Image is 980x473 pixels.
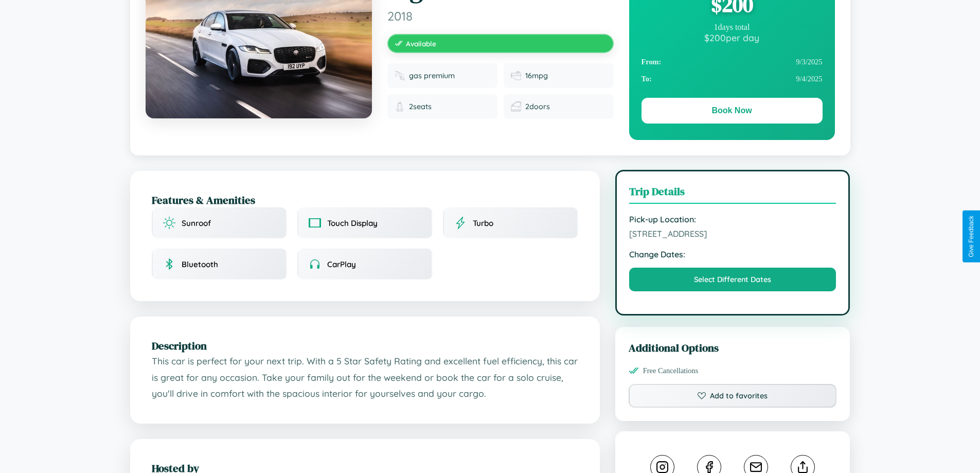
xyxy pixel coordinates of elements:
[525,102,550,111] span: 2 doors
[629,268,836,291] button: Select Different Dates
[642,32,823,43] div: $ 200 per day
[629,384,837,408] button: Add to favorites
[395,71,405,81] img: Fuel type
[409,102,432,111] span: 2 seats
[642,75,652,83] strong: To:
[968,216,975,257] div: Give Feedback
[387,8,614,24] span: 2018
[629,340,837,355] h3: Additional Options
[642,54,823,71] div: 9 / 3 / 2025
[642,58,662,66] strong: From:
[642,71,823,87] div: 9 / 4 / 2025
[629,214,836,224] strong: Pick-up Location:
[642,23,823,32] div: 1 days total
[473,218,493,228] span: Turbo
[511,71,521,81] img: Fuel efficiency
[395,101,405,112] img: Seats
[152,338,578,353] h2: Description
[629,249,836,259] strong: Change Dates:
[327,218,378,228] span: Touch Display
[629,229,836,239] span: [STREET_ADDRESS]
[327,259,356,269] span: CarPlay
[643,366,699,375] span: Free Cancellations
[152,353,578,402] p: This car is perfect for your next trip. With a 5 Star Safety Rating and excellent fuel efficiency...
[152,192,578,207] h2: Features & Amenities
[629,184,836,204] h3: Trip Details
[182,259,218,269] span: Bluetooth
[642,98,823,124] button: Book Now
[182,218,211,228] span: Sunroof
[511,101,521,112] img: Doors
[406,39,436,48] span: Available
[409,71,455,80] span: gas premium
[525,71,548,80] span: 16 mpg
